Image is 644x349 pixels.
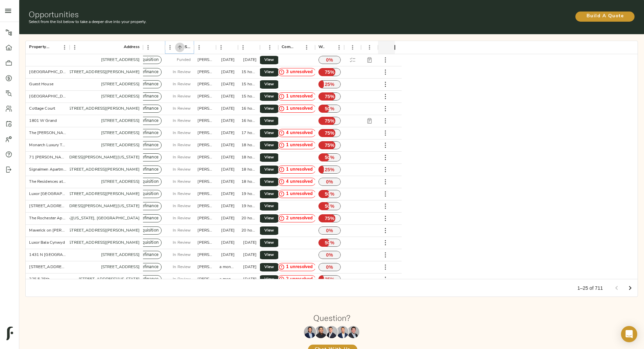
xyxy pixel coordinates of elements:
div: 5 days ago [221,106,235,112]
span: refinance [138,130,161,136]
p: 0 [318,56,341,64]
div: Cottage Court [29,106,55,112]
a: [STREET_ADDRESS] [101,94,140,99]
button: Menu [334,42,344,52]
span: View [265,93,273,100]
img: logo [6,327,13,340]
div: 5 days ago [243,264,257,270]
a: View [258,80,280,89]
div: a month ago [219,277,235,282]
span: refinance [138,142,161,149]
div: 5 days ago [221,82,235,87]
div: Westwood Park Apts [29,69,66,75]
button: Sort [203,43,213,52]
div: 20 hours ago [241,228,257,234]
div: Luxor Bala Cynwyd [29,240,65,246]
a: [STREET_ADDRESS] [101,143,140,147]
div: zach@fulcrumlendingcorp.com [197,203,213,209]
div: zach@fulcrumlendingcorp.com [197,155,213,160]
span: View [265,142,273,149]
p: In Review [173,81,191,87]
span: View [265,81,273,88]
div: 2 days ago [221,69,235,75]
span: 3 unresolved [283,69,316,75]
div: 3 days ago [221,228,235,234]
div: 6 days ago [221,143,235,148]
div: 16 days ago [221,252,235,258]
div: Luxor Montgomeryville [29,191,66,197]
a: View [258,178,280,186]
a: View [258,263,280,271]
p: 75 [318,117,341,125]
span: Build A Quote [582,12,628,21]
span: View [265,239,273,246]
div: 225 E 25th [29,277,49,282]
span: View [265,178,273,186]
a: View [258,92,280,101]
a: [STREET_ADDRESS][PERSON_NAME][US_STATE] [45,155,140,159]
div: 7 days ago [243,57,257,63]
div: 18 hours ago [241,143,257,148]
div: zach@fulcrumlendingcorp.com [197,179,213,185]
span: View [265,105,273,112]
div: justin@fulcrumlendingcorp.com [197,130,213,136]
span: View [265,166,273,173]
div: zach@fulcrumlendingcorp.com [197,167,213,173]
div: 5 days ago [221,240,235,246]
div: Property Name [29,41,50,54]
div: Comments [282,41,294,54]
span: 1 unresolved [283,167,316,173]
div: justin@fulcrumlendingcorp.com [197,191,213,197]
div: 13 days ago [221,155,235,160]
span: View [265,69,273,76]
span: refinance [138,69,161,75]
span: % [330,117,335,124]
span: acquisition [135,191,161,197]
a: [STREET_ADDRESS] [101,253,140,257]
p: 0 [318,263,341,271]
div: a month ago [219,264,235,270]
div: Actions [260,41,278,54]
div: 5 days ago [221,94,235,100]
button: Menu [165,42,175,52]
div: 1 unresolved [278,190,316,198]
div: Open Intercom Messenger [621,326,637,342]
span: refinance [138,93,161,100]
button: Menu [59,42,70,52]
div: DD [344,41,361,54]
div: justin@fulcrumlendingcorp.com [197,240,213,246]
div: 17 hours ago [241,130,257,136]
a: [STREET_ADDRESS][PERSON_NAME] [68,70,140,74]
span: % [329,227,333,234]
span: % [329,178,333,185]
p: In Review [173,227,191,234]
p: 25 [318,275,341,283]
span: % [330,142,335,149]
p: 75 [318,68,341,76]
div: 13 days ago [221,203,235,209]
div: 3 months ago [221,118,235,124]
a: [STREET_ADDRESS][PERSON_NAME][US_STATE] [45,204,140,208]
span: View [265,264,273,271]
div: christine@fulcrumlendingcorp.com [197,57,213,63]
p: In Review [173,264,191,270]
span: % [330,276,335,283]
span: % [330,93,335,100]
a: View [258,129,280,137]
div: Monarch Luxury Townhomes [29,143,66,148]
div: 19 hours ago [241,203,257,209]
img: Zach Frizzera [326,326,338,338]
span: % [330,166,335,173]
p: 0 [318,226,341,235]
a: View [258,166,280,174]
div: 20 hours ago [241,216,257,221]
span: refinance [138,215,161,222]
a: View [258,239,280,247]
span: 1 unresolved [283,142,316,149]
a: [STREET_ADDRESS] [101,82,140,86]
button: Menu [194,42,204,52]
p: In Review [173,276,191,282]
div: 1 unresolved [278,166,316,174]
button: Sort [361,43,370,52]
div: 5 days ago [221,191,235,197]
